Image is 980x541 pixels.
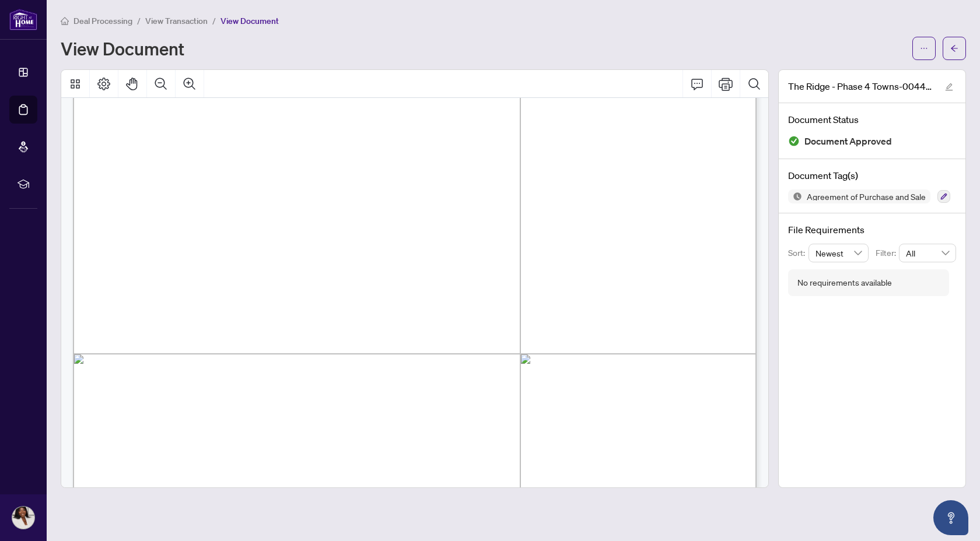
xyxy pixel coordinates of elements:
[61,17,69,25] span: home
[212,14,216,27] li: /
[12,507,34,529] img: Profile Icon
[797,276,892,289] div: No requirements available
[788,113,956,127] h4: Document Status
[137,14,141,27] li: /
[920,44,928,52] span: ellipsis
[815,244,862,262] span: Newest
[145,16,208,26] span: View Transaction
[220,16,279,26] span: View Document
[788,247,808,259] p: Sort:
[876,247,899,259] p: Filter:
[933,500,968,535] button: Open asap
[788,135,800,147] img: Document Status
[61,39,184,58] h1: View Document
[788,223,956,237] h4: File Requirements
[9,9,37,30] img: logo
[804,134,892,149] span: Document Approved
[802,192,930,201] span: Agreement of Purchase and Sale
[73,16,132,26] span: Deal Processing
[906,244,949,262] span: All
[788,168,956,182] h4: Document Tag(s)
[788,79,934,93] span: The Ridge - Phase 4 Towns-004404-241025 - [GEOGRAPHIC_DATA] APS Master Template OHB_Increased Dev...
[945,83,953,91] span: edit
[788,189,802,203] img: Status Icon
[950,44,958,52] span: arrow-left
